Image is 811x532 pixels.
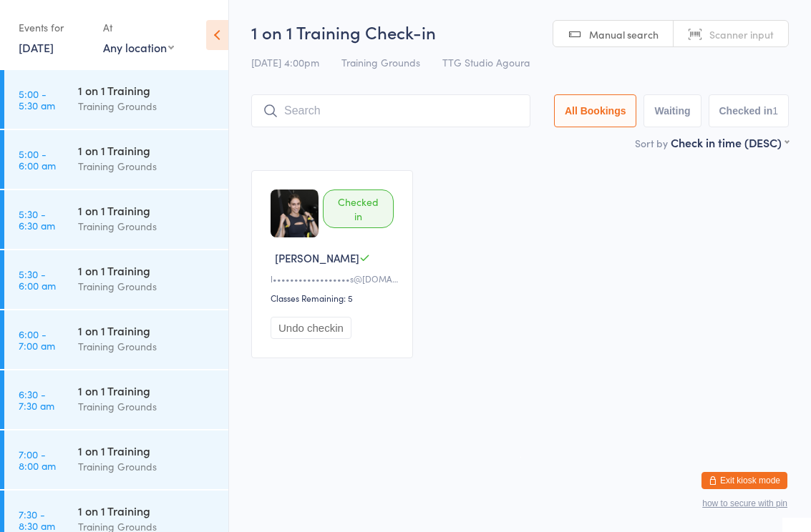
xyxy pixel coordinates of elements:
[19,328,55,351] time: 6:00 - 7:00 am
[644,94,701,127] button: Waiting
[251,20,789,44] h2: 1 on 1 Training Check-in
[78,218,216,235] div: Training Grounds
[341,55,420,69] span: Training Grounds
[4,130,228,189] a: 5:00 -6:00 am1 on 1 TrainingTraining Grounds
[4,370,228,429] a: 6:30 -7:30 am1 on 1 TrainingTraining Grounds
[271,189,319,237] img: image1720831959.png
[4,190,228,249] a: 5:30 -6:30 am1 on 1 TrainingTraining Grounds
[271,272,398,285] div: l••••••••••••••••••s@[DOMAIN_NAME]
[78,82,216,98] div: 1 on 1 Training
[19,148,56,171] time: 5:00 - 6:00 am
[103,16,174,39] div: At
[19,388,54,411] time: 6:30 - 7:30 am
[78,503,216,518] div: 1 on 1 Training
[4,250,228,309] a: 5:30 -6:00 am1 on 1 TrainingTraining Grounds
[19,16,89,39] div: Events for
[103,39,174,55] div: Any location
[709,94,790,127] button: Checked in1
[78,142,216,158] div: 1 on 1 Training
[442,55,530,69] span: TTG Studio Agoura
[78,98,216,114] div: Training Grounds
[78,338,216,355] div: Training Grounds
[271,317,351,339] button: Undo checkin
[78,383,216,398] div: 1 on 1 Training
[4,310,228,369] a: 6:00 -7:00 am1 on 1 TrainingTraining Grounds
[275,250,359,265] span: [PERSON_NAME]
[701,472,787,489] button: Exit kiosk mode
[589,27,659,41] span: Manual search
[19,448,56,471] time: 7:00 - 8:00 am
[19,88,55,111] time: 5:00 - 5:30 am
[78,158,216,174] div: Training Grounds
[271,292,398,304] div: Classes Remaining: 5
[78,322,216,338] div: 1 on 1 Training
[671,134,789,150] div: Check in time (DESC)
[251,94,530,127] input: Search
[251,55,319,69] span: [DATE] 4:00pm
[19,208,55,231] time: 5:30 - 6:30 am
[635,136,668,150] label: Sort by
[4,70,228,129] a: 5:00 -5:30 am1 on 1 TrainingTraining Grounds
[554,94,637,127] button: All Bookings
[19,39,54,55] a: [DATE]
[702,498,787,508] button: how to secure with pin
[772,105,778,117] div: 1
[78,398,216,415] div: Training Grounds
[78,262,216,278] div: 1 on 1 Training
[323,189,394,228] div: Checked in
[19,508,55,531] time: 7:30 - 8:30 am
[78,278,216,295] div: Training Grounds
[78,202,216,218] div: 1 on 1 Training
[78,458,216,475] div: Training Grounds
[19,268,56,291] time: 5:30 - 6:00 am
[709,27,774,41] span: Scanner input
[4,430,228,489] a: 7:00 -8:00 am1 on 1 TrainingTraining Grounds
[78,443,216,458] div: 1 on 1 Training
